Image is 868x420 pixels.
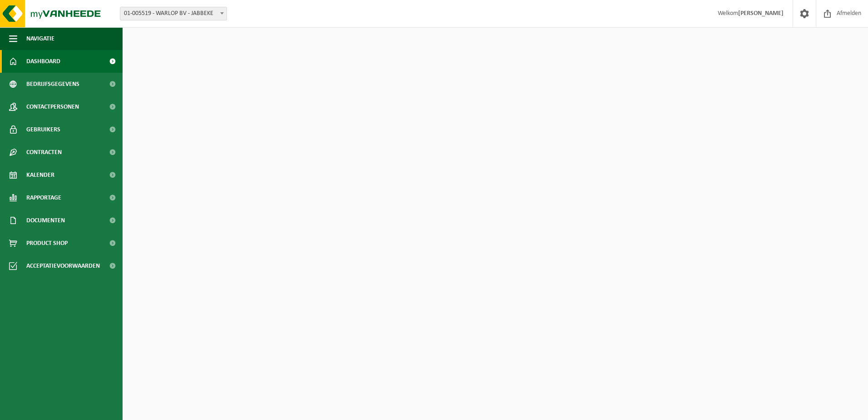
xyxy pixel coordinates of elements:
[120,7,227,20] span: 01-005519 - WARLOP BV - JABBEKE
[26,27,54,50] span: Navigatie
[26,141,62,164] span: Contracten
[26,255,100,277] span: Acceptatievoorwaarden
[26,186,61,209] span: Rapportage
[26,50,60,73] span: Dashboard
[26,118,60,141] span: Gebruikers
[26,164,54,186] span: Kalender
[120,7,227,20] span: 01-005519 - WARLOP BV - JABBEKE
[26,95,79,118] span: Contactpersonen
[26,209,65,232] span: Documenten
[738,10,784,17] strong: [PERSON_NAME]
[26,232,68,255] span: Product Shop
[26,73,79,95] span: Bedrijfsgegevens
